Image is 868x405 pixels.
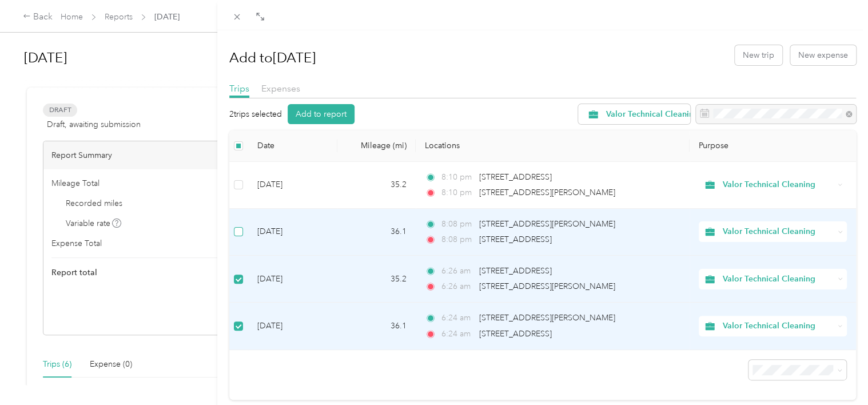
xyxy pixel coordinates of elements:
td: [DATE] [248,256,337,303]
td: 36.1 [337,209,416,256]
h1: Add to [DATE] [229,44,316,72]
span: [STREET_ADDRESS] [479,235,552,244]
td: 35.2 [337,256,416,303]
th: Mileage (mi) [337,130,416,162]
th: Locations [416,130,690,162]
span: 8:10 pm [441,171,474,184]
span: Valor Technical Cleaning [723,273,834,285]
span: [STREET_ADDRESS][PERSON_NAME] [479,188,615,197]
button: New trip [735,45,782,65]
td: [DATE] [248,303,337,350]
span: Valor Technical Cleaning [723,320,834,332]
span: 6:26 am [441,280,474,293]
span: [STREET_ADDRESS][PERSON_NAME] [479,219,615,229]
span: [STREET_ADDRESS][PERSON_NAME] [479,281,615,291]
button: New expense [790,45,856,65]
span: 8:10 pm [441,186,474,199]
button: Add to report [288,104,355,124]
td: [DATE] [248,162,337,209]
span: [STREET_ADDRESS] [479,329,552,339]
span: Valor Technical Cleaning [723,178,834,191]
span: Valor Technical Cleaning [723,225,834,238]
th: Purpose [690,130,856,162]
td: 35.2 [337,162,416,209]
span: 6:24 am [441,328,474,340]
span: 6:26 am [441,265,474,277]
td: 36.1 [337,303,416,350]
td: [DATE] [248,209,337,256]
span: [STREET_ADDRESS][PERSON_NAME] [479,313,615,323]
span: Valor Technical Cleaning [606,110,699,118]
span: [STREET_ADDRESS] [479,172,552,182]
span: 8:08 pm [441,218,474,231]
span: 6:24 am [441,312,474,324]
span: 8:08 pm [441,233,474,246]
span: Trips [229,83,249,94]
p: 2 trips selected [229,108,282,120]
span: Expenses [261,83,300,94]
iframe: Everlance-gr Chat Button Frame [804,341,868,405]
th: Date [248,130,337,162]
span: [STREET_ADDRESS] [479,266,552,276]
